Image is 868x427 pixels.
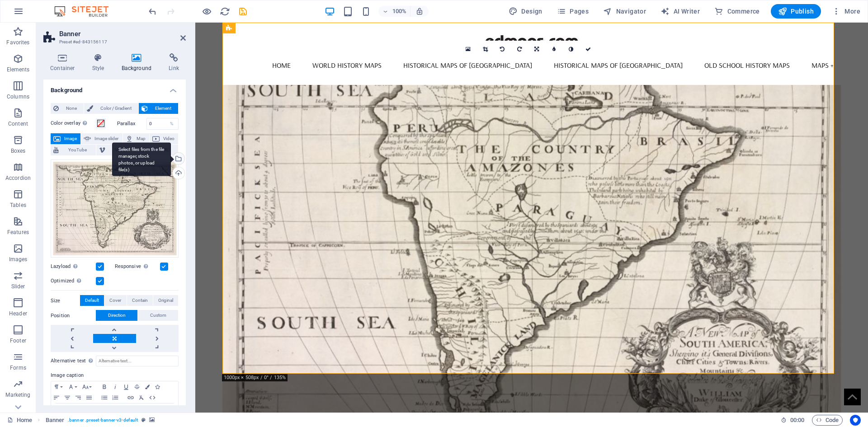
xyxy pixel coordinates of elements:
button: Image [51,133,80,144]
h6: Session time [781,415,805,426]
span: None [61,103,81,114]
span: Commerce [714,7,760,16]
button: Align Center [62,392,73,403]
a: Crop mode [477,41,494,58]
button: Icons [152,381,162,392]
i: On resize automatically adjust zoom level to fit chosen device. [415,7,424,15]
button: Direction [96,310,137,321]
button: HTML [147,392,158,403]
button: Strikethrough [132,381,142,392]
button: Image slider [81,133,122,144]
p: Images [9,256,28,263]
span: Default [85,295,99,306]
input: Alternative text... [96,356,179,366]
span: Vimeo [108,145,134,155]
label: Alternative text [51,356,96,366]
span: Color / Gradient [96,103,136,114]
span: Original [158,295,173,306]
a: Confirm ( Ctrl ⏎ ) [580,41,597,58]
h4: Background [43,80,186,96]
button: Click here to leave preview mode and continue editing [201,6,212,17]
span: Direction [108,310,126,321]
button: Code [812,415,843,426]
p: Slider [11,283,25,290]
button: Unordered List [99,392,110,403]
a: Click to cancel selection. Double-click to open Pages [7,415,32,426]
span: Video [162,133,175,144]
button: Align Justify [84,392,94,403]
button: Colors [142,381,152,392]
p: Features [7,229,29,236]
button: Underline (Ctrl+U) [121,381,132,392]
div: southamerica-t3HDlUdfoxoXxeVQPiW9zA.jpg [51,160,179,258]
p: Forms [10,364,26,371]
button: Original [153,295,178,306]
button: Design [505,4,546,19]
span: Navigator [603,7,646,16]
nav: breadcrumb [46,415,155,426]
button: Color / Gradient [84,103,138,114]
button: Font Size [80,381,94,392]
div: Select files from the file manager, stock photos, or upload file(s) [112,142,171,176]
p: Elements [7,66,30,73]
button: undo [147,6,158,17]
h2: Banner [59,30,186,38]
a: Blur [546,41,563,58]
button: save [237,6,248,17]
span: Custom [150,310,166,321]
label: Responsive [115,261,160,272]
button: Default [80,295,104,306]
i: Reload page [220,6,230,17]
label: Parallax [117,121,146,126]
button: Clear Formatting [136,392,147,403]
p: Content [8,120,28,127]
button: AI Writer [657,4,703,19]
button: Cover [104,295,126,306]
p: Footer [10,337,26,344]
div: Design (Ctrl+Alt+Y) [505,4,546,19]
h4: Container [43,53,85,72]
span: More [832,7,860,16]
label: Image caption [51,370,179,381]
span: YouTube [61,145,93,155]
button: Align Right [73,392,84,403]
i: This element is a customizable preset [142,418,146,422]
h6: 100% [392,6,406,17]
span: Element [151,103,175,114]
button: Paragraph Format [51,381,66,392]
button: Contain [127,295,153,306]
button: Usercentrics [850,415,861,426]
span: Image slider [94,133,119,144]
span: Cover [109,295,121,306]
img: Editor Logo [52,6,120,17]
button: Map [123,133,149,144]
h4: Style [85,53,115,72]
button: YouTube [51,145,96,155]
button: Align Left [51,392,62,403]
button: Pages [553,4,592,19]
a: Select files from the file manager, stock photos, or upload file(s) [460,41,477,58]
i: Undo: Change image (Ctrl+Z) [147,6,158,17]
span: Image [63,133,78,144]
button: Video [150,133,178,144]
p: Marketing [5,391,30,399]
span: Code [816,415,839,426]
label: Position [51,310,96,321]
button: Element [139,103,178,114]
button: Italic (Ctrl+I) [110,381,121,392]
div: % [165,118,178,129]
p: Tables [10,202,26,209]
label: Size [51,296,80,306]
button: Commerce [711,4,764,19]
span: Click to select. Double-click to edit [46,415,65,426]
a: Change orientation [528,41,546,58]
p: Favorites [6,39,29,46]
button: Insert Link [125,392,136,403]
button: reload [219,6,230,17]
a: Select files from the file manager, stock photos, or upload file(s) [172,152,185,165]
label: Color overlay [51,118,96,129]
a: Rotate right 90° [511,41,528,58]
span: AI Writer [660,7,700,16]
label: Optimized [51,276,96,286]
button: Custom [138,310,178,321]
